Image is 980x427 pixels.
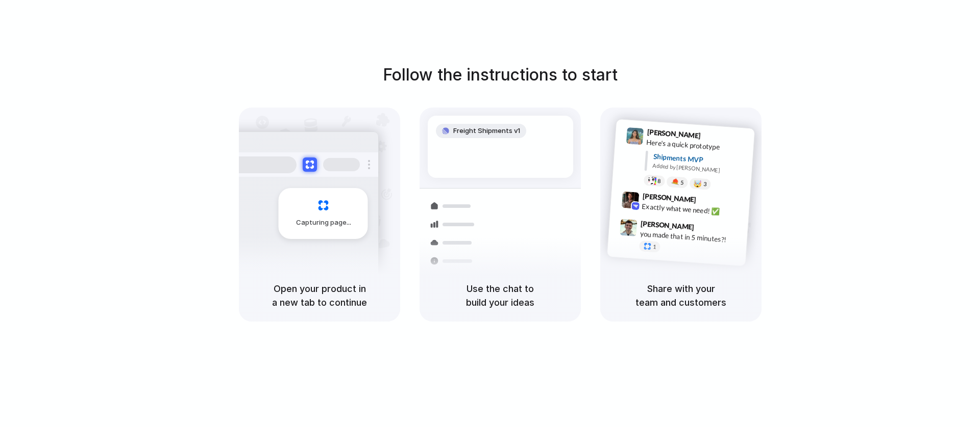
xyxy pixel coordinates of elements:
div: 🤯 [694,180,702,188]
span: [PERSON_NAME] [642,191,696,205]
div: Exactly what we need! ✅ [642,201,744,218]
div: Shipments MVP [653,151,747,168]
h5: Share with your team and customers [612,282,749,309]
span: 1 [653,244,656,250]
span: [PERSON_NAME] [647,126,701,141]
span: 9:47 AM [697,223,718,235]
span: 9:42 AM [699,195,720,207]
h5: Use the chat to build your ideas [432,282,569,309]
span: 3 [703,181,707,187]
div: Here's a quick prototype [646,137,748,154]
span: Capturing page [296,218,353,228]
h1: Follow the instructions to start [383,63,618,87]
span: 8 [657,178,661,184]
span: 5 [680,180,684,185]
span: 9:41 AM [704,131,725,144]
div: Added by [PERSON_NAME] [652,162,746,176]
span: Freight Shipments v1 [453,126,520,136]
span: [PERSON_NAME] [641,218,695,233]
h5: Open your product in a new tab to continue [251,282,388,309]
div: you made that in 5 minutes?! [640,228,742,246]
